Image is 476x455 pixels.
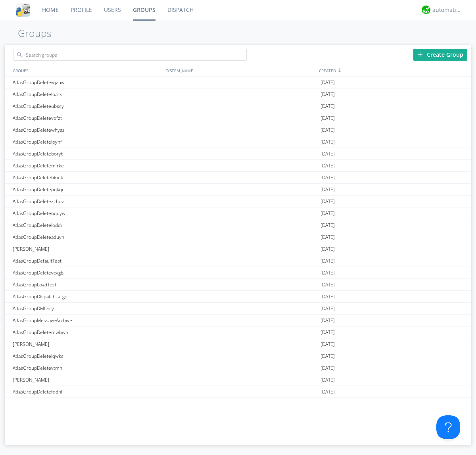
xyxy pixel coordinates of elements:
[11,291,163,302] div: AtlasGroupDispatchLarge
[321,398,335,410] span: [DATE]
[11,279,163,290] div: AtlasGroupLoadTest
[11,243,163,255] div: [PERSON_NAME]
[321,160,335,172] span: [DATE]
[11,326,163,338] div: AtlasGroupDeletemwbwn
[5,315,471,326] a: AtlasGroupMessageArchive[DATE]
[321,124,335,136] span: [DATE]
[422,6,430,14] img: d2d01cd9b4174d08988066c6d424eccd
[11,350,163,362] div: AtlasGroupDeletelqwks
[11,160,163,171] div: AtlasGroupDeletemlrke
[11,172,163,183] div: AtlasGroupDeletebinek
[5,160,471,172] a: AtlasGroupDeletemlrke[DATE]
[436,415,460,439] iframe: Toggle Customer Support
[5,267,471,279] a: AtlasGroupDeletevcvgb[DATE]
[5,350,471,362] a: AtlasGroupDeletelqwks[DATE]
[5,88,471,100] a: AtlasGroupDeleteloarx[DATE]
[321,172,335,184] span: [DATE]
[5,112,471,124] a: AtlasGroupDeletevofzt[DATE]
[321,326,335,338] span: [DATE]
[413,49,467,61] div: Create Group
[321,315,335,326] span: [DATE]
[321,255,335,267] span: [DATE]
[5,243,471,255] a: [PERSON_NAME][DATE]
[417,52,423,57] img: plus.svg
[317,65,471,76] div: CREATED
[321,219,335,231] span: [DATE]
[11,374,163,386] div: [PERSON_NAME]
[5,100,471,112] a: AtlasGroupDeleteubssy[DATE]
[11,196,163,207] div: AtlasGroupDeletezzhov
[11,112,163,124] div: AtlasGroupDeletevofzt
[321,100,335,112] span: [DATE]
[5,77,471,88] a: AtlasGroupDeletewjzuw[DATE]
[321,386,335,398] span: [DATE]
[321,243,335,255] span: [DATE]
[321,279,335,291] span: [DATE]
[5,148,471,160] a: AtlasGroupDeleteboryt[DATE]
[11,88,163,100] div: AtlasGroupDeleteloarx
[11,267,163,278] div: AtlasGroupDeletevcvgb
[5,374,471,386] a: [PERSON_NAME][DATE]
[13,49,247,61] input: Search groups
[11,255,163,267] div: AtlasGroupDefaultTest
[5,279,471,291] a: AtlasGroupLoadTest[DATE]
[5,231,471,243] a: AtlasGroupDeleteaduyn[DATE]
[5,172,471,184] a: AtlasGroupDeletebinek[DATE]
[5,326,471,338] a: AtlasGroupDeletemwbwn[DATE]
[5,255,471,267] a: AtlasGroupDefaultTest[DATE]
[11,77,163,88] div: AtlasGroupDeletewjzuw
[11,231,163,243] div: AtlasGroupDeleteaduyn
[321,148,335,160] span: [DATE]
[11,136,163,148] div: AtlasGroupDeleteloyhf
[321,338,335,350] span: [DATE]
[11,148,163,159] div: AtlasGroupDeleteboryt
[321,374,335,386] span: [DATE]
[16,3,30,17] img: cddb5a64eb264b2086981ab96f4c1ba7
[11,338,163,350] div: [PERSON_NAME]
[11,362,163,374] div: AtlasGroupDeletevtmhi
[321,184,335,196] span: [DATE]
[5,207,471,219] a: AtlasGroupDeleteoquyw[DATE]
[5,196,471,207] a: AtlasGroupDeletezzhov[DATE]
[321,267,335,279] span: [DATE]
[11,100,163,112] div: AtlasGroupDeleteubssy
[321,112,335,124] span: [DATE]
[5,136,471,148] a: AtlasGroupDeleteloyhf[DATE]
[5,398,471,410] a: AtlasGroupDeleteqzcvs[DATE]
[5,184,471,196] a: AtlasGroupDeletepqkqu[DATE]
[11,303,163,314] div: AtlasGroupDMOnly
[11,219,163,231] div: AtlasGroupDeleteloddi
[11,65,161,76] div: GROUPS
[5,338,471,350] a: [PERSON_NAME][DATE]
[11,124,163,136] div: AtlasGroupDeletewhyaz
[321,350,335,362] span: [DATE]
[321,362,335,374] span: [DATE]
[321,88,335,100] span: [DATE]
[5,219,471,231] a: AtlasGroupDeleteloddi[DATE]
[5,303,471,315] a: AtlasGroupDMOnly[DATE]
[321,231,335,243] span: [DATE]
[5,386,471,398] a: AtlasGroupDeletefqdni[DATE]
[5,362,471,374] a: AtlasGroupDeletevtmhi[DATE]
[321,136,335,148] span: [DATE]
[5,124,471,136] a: AtlasGroupDeletewhyaz[DATE]
[321,303,335,315] span: [DATE]
[11,207,163,219] div: AtlasGroupDeleteoquyw
[432,6,462,14] div: automation+atlas
[11,315,163,326] div: AtlasGroupMessageArchive
[11,398,163,409] div: AtlasGroupDeleteqzcvs
[321,77,335,88] span: [DATE]
[5,291,471,303] a: AtlasGroupDispatchLarge[DATE]
[11,184,163,195] div: AtlasGroupDeletepqkqu
[163,65,317,76] div: SYSTEM_NAME
[321,207,335,219] span: [DATE]
[321,196,335,207] span: [DATE]
[321,291,335,303] span: [DATE]
[11,386,163,397] div: AtlasGroupDeletefqdni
